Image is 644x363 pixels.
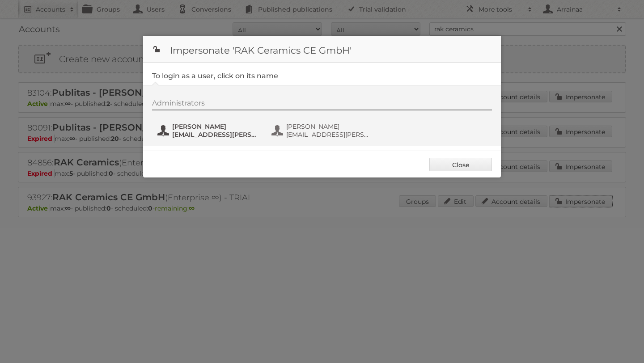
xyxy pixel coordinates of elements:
button: [PERSON_NAME] [EMAIL_ADDRESS][PERSON_NAME][DOMAIN_NAME] [271,122,376,139]
button: [PERSON_NAME] [EMAIL_ADDRESS][PERSON_NAME][DOMAIN_NAME] [157,122,262,139]
span: [PERSON_NAME] [172,122,259,131]
span: [PERSON_NAME] [286,122,373,131]
div: Administrators [152,99,492,110]
span: [EMAIL_ADDRESS][PERSON_NAME][DOMAIN_NAME] [172,131,259,139]
h1: Impersonate 'RAK Ceramics CE GmbH' [143,36,501,63]
legend: To login as a user, click on its name [152,72,278,80]
a: Close [429,158,492,171]
span: [EMAIL_ADDRESS][PERSON_NAME][DOMAIN_NAME] [286,131,373,139]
